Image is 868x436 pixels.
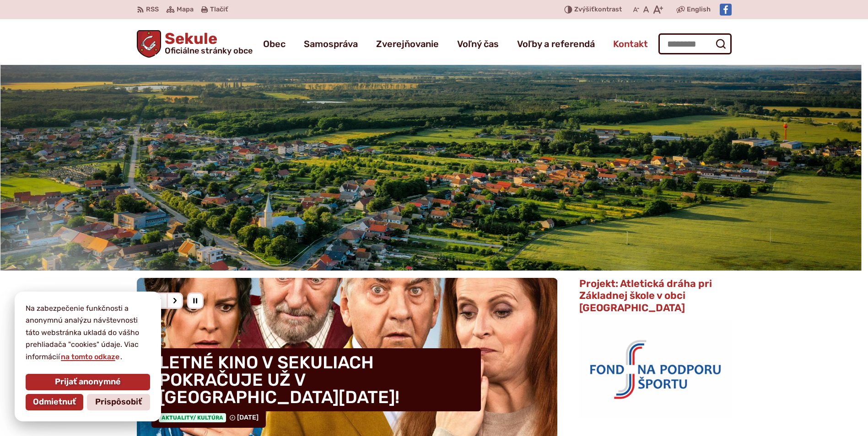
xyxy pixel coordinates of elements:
[237,414,259,421] span: [DATE]
[159,413,226,422] span: Aktuality
[687,4,711,15] span: English
[137,30,162,58] img: Prejsť na domovskú stránku
[165,47,253,55] span: Oficiálne stránky obce
[146,4,159,15] span: RSS
[579,277,712,314] span: Projekt: Atletická dráha pri Základnej škole v obci [GEOGRAPHIC_DATA]
[55,377,121,387] span: Prijať anonymné
[193,415,223,421] span: / Kultúra
[263,31,286,57] a: Obec
[685,4,712,15] a: English
[574,6,622,14] span: kontrast
[151,348,481,411] h4: LETNÉ KINO V SEKULIACH POKRAČUJE UŽ V [GEOGRAPHIC_DATA][DATE]!
[210,6,228,14] span: Tlačiť
[26,394,83,410] button: Odmietnuť
[613,31,648,57] a: Kontakt
[167,292,183,309] div: Nasledujúci slajd
[579,319,731,418] img: logo_fnps.png
[60,352,120,361] a: na tomto odkaze
[457,31,499,57] a: Voľný čas
[26,303,150,363] p: Na zabezpečenie funkčnosti a anonymnú analýzu návštevnosti táto webstránka ukladá do vášho prehli...
[376,31,439,57] a: Zverejňovanie
[137,30,253,58] a: Logo Sekule, prejsť na domovskú stránku.
[87,394,150,410] button: Prispôsobiť
[574,5,594,13] span: Zvýšiť
[161,31,253,55] h1: Sekule
[95,397,142,407] span: Prispôsobiť
[177,4,194,15] span: Mapa
[187,292,204,309] div: Pozastaviť pohyb slajdera
[304,31,358,57] a: Samospráva
[33,397,76,407] span: Odmietnuť
[517,31,595,57] a: Voľby a referendá
[26,374,150,390] button: Prijať anonymné
[151,292,168,309] div: Predošlý slajd
[720,4,732,16] img: Prejsť na Facebook stránku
